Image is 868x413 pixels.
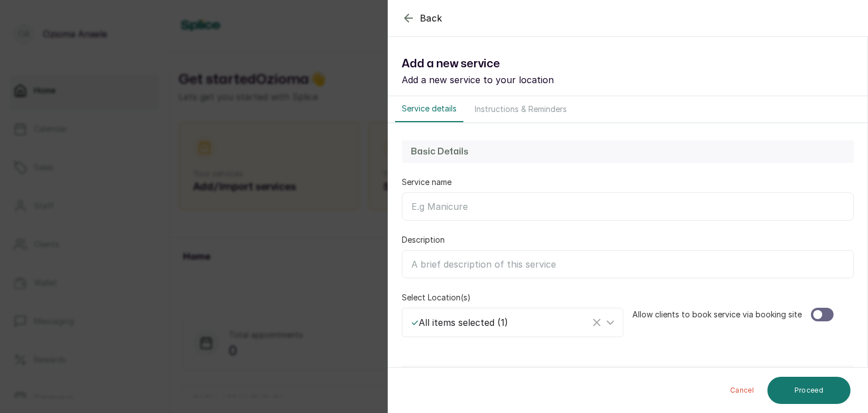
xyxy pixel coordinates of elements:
h1: Add a new service [402,55,854,73]
label: Select Location(s) [402,292,471,303]
input: E.g Manicure [402,192,854,221]
button: Service details [395,96,463,122]
button: Back [402,11,442,25]
label: Service name [402,177,452,188]
span: Back [420,11,442,25]
label: Allow clients to book service via booking site [632,309,802,320]
label: Description [402,234,445,246]
button: Proceed [767,377,850,404]
input: A brief description of this service [402,250,854,278]
h2: Basic Details [411,145,845,158]
p: Add a new service to your location [402,73,854,87]
button: Cancel [721,377,763,404]
span: ✓ [411,317,419,328]
div: All items selected ( 1 ) [411,316,590,329]
button: Instructions & Reminders [468,96,574,122]
button: Clear Selected [590,316,604,329]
